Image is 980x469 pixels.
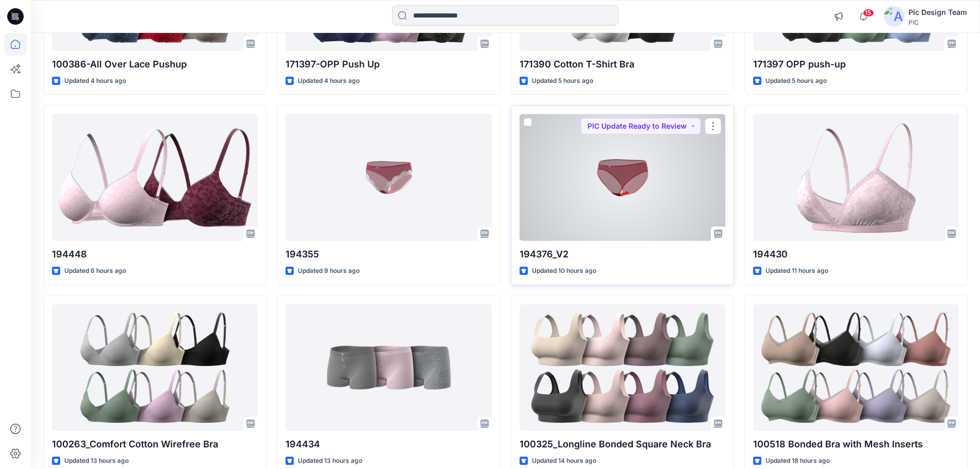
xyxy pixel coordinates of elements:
[532,456,596,466] p: Updated 14 hours ago
[908,19,967,26] div: PIC
[532,266,596,276] p: Updated 10 hours ago
[286,57,491,72] p: 171397-OPP Push Up
[765,456,830,466] p: Updated 18 hours ago
[520,114,725,241] a: 194376_V2
[298,76,360,86] p: Updated 4 hours ago
[753,114,959,241] a: 194430
[286,114,491,241] a: 194355
[286,437,491,451] p: 194434
[52,247,258,262] p: 194448
[286,247,491,262] p: 194355
[884,6,904,27] img: avatar
[64,76,126,86] p: Updated 4 hours ago
[52,437,258,451] p: 100263_Comfort Cotton Wirefree Bra
[52,114,258,241] a: 194448
[532,76,593,86] p: Updated 5 hours ago
[298,266,360,276] p: Updated 9 hours ago
[753,57,959,72] p: 171397 OPP push-up
[52,304,258,431] a: 100263_Comfort Cotton Wirefree Bra
[520,304,725,431] a: 100325_Longline Bonded Square Neck Bra
[520,437,725,451] p: 100325_Longline Bonded Square Neck Bra
[863,9,874,17] span: 15
[753,247,959,262] p: 194430
[52,57,258,72] p: 100386-All Over Lace Pushup
[753,304,959,431] a: 100518 Bonded Bra with Mesh Inserts
[520,57,725,72] p: 171390 Cotton T-Shirt Bra
[64,266,126,276] p: Updated 6 hours ago
[520,247,725,262] p: 194376_V2
[753,437,959,451] p: 100518 Bonded Bra with Mesh Inserts
[64,456,129,466] p: Updated 13 hours ago
[765,266,828,276] p: Updated 11 hours ago
[908,6,967,19] div: Pic Design Team
[286,304,491,431] a: 194434
[765,76,827,86] p: Updated 5 hours ago
[298,456,362,466] p: Updated 13 hours ago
